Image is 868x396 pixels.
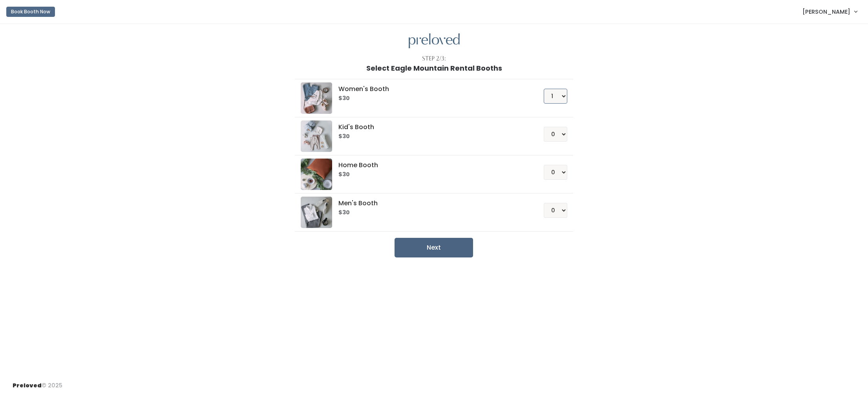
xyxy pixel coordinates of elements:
img: preloved logo [301,120,332,152]
div: © 2025 [13,375,62,390]
a: [PERSON_NAME] [795,3,865,20]
img: preloved logo [301,82,332,114]
h6: $30 [338,172,525,178]
button: Book Booth Now [6,7,55,17]
h6: $30 [338,210,525,216]
h5: Home Booth [338,162,525,169]
h1: Select Eagle Mountain Rental Booths [366,64,502,72]
h6: $30 [338,133,525,140]
h5: Kid's Booth [338,124,525,131]
a: Book Booth Now [6,3,55,20]
h5: Women's Booth [338,86,525,93]
img: preloved logo [409,33,460,49]
h5: Men's Booth [338,200,525,207]
button: Next [395,238,473,257]
h6: $30 [338,95,525,102]
img: preloved logo [301,197,332,228]
span: [PERSON_NAME] [802,7,850,16]
img: preloved logo [301,159,332,190]
div: Step 2/3: [422,55,446,63]
span: Preloved [13,381,42,389]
